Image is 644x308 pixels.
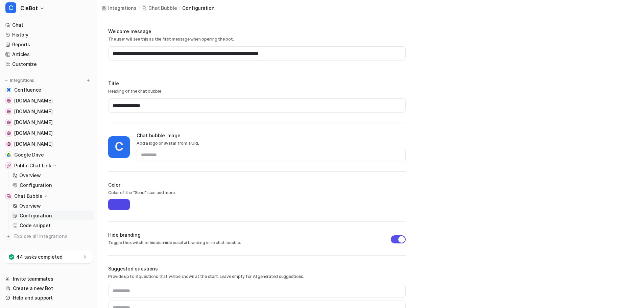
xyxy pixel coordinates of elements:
[108,265,406,272] h2: Suggested questions
[10,221,94,230] a: Code snippet
[7,153,11,157] img: Google Drive
[14,231,92,242] span: Explore all integrations
[7,142,11,146] img: software.ciemetric.com
[19,172,41,179] p: Overview
[3,150,94,160] a: Google DriveGoogle Drive
[108,231,391,238] h3: Hide branding
[7,194,11,198] img: Chat Bubble
[7,110,11,114] img: cieblink.com
[3,60,94,69] a: Customize
[3,232,94,241] a: Explore all integrations
[148,5,177,11] p: Chat Bubble
[3,139,94,149] a: software.ciemetric.com[DOMAIN_NAME]
[16,254,63,260] p: 44 tasks completed
[3,30,94,40] a: History
[108,181,406,188] h2: Color
[20,212,52,219] p: Configuration
[3,107,94,116] a: cieblink.com[DOMAIN_NAME]
[3,118,94,127] a: app.cieblink.com[DOMAIN_NAME]
[108,80,406,87] h2: Title
[3,77,36,84] button: Integrations
[182,4,214,11] a: configuration
[108,190,406,198] p: Color of the "Send" icon and more
[137,140,406,146] p: Add a logo or avatar from a URL
[3,50,94,59] a: Articles
[14,141,52,147] span: [DOMAIN_NAME]
[14,130,52,137] span: [DOMAIN_NAME]
[3,293,94,303] a: Help and support
[10,201,94,211] a: Overview
[108,274,406,280] p: Provide up to 3 questions that will be shown at the start. Leave empty for AI generated suggestions.
[101,4,137,11] a: Integrations
[10,78,34,83] p: Integrations
[179,5,180,11] span: /
[5,2,16,13] span: C
[14,119,52,126] span: [DOMAIN_NAME]
[7,120,11,124] img: app.cieblink.com
[3,128,94,138] a: ciemetric.com[DOMAIN_NAME]
[3,284,94,293] a: Create a new Bot
[3,96,94,105] a: cienapps.com[DOMAIN_NAME]
[14,97,52,104] span: [DOMAIN_NAME]
[108,240,391,246] p: Toggle the switch to hide/unhide eesel ai branding in to chat-bubble.
[7,88,11,92] img: Confluence
[14,151,44,158] span: Google Drive
[14,87,41,93] span: Confluence
[7,99,11,103] img: cienapps.com
[142,5,177,11] a: Chat Bubble
[108,88,406,94] p: Heading of the chat bubble
[3,85,94,95] a: ConfluenceConfluence
[108,4,137,11] div: Integrations
[3,274,94,284] a: Invite teammates
[20,3,38,13] span: CieBot
[4,78,9,83] img: expand menu
[10,171,94,180] a: Overview
[14,193,43,199] p: Chat Bubble
[14,162,51,169] p: Public Chat Link
[5,233,12,240] img: explore all integrations
[19,203,41,209] p: Overview
[139,5,140,11] span: /
[7,164,11,168] img: Public Chat Link
[3,40,94,49] a: Reports
[7,131,11,135] img: ciemetric.com
[137,132,406,139] h2: Chat bubble image
[108,28,406,35] h2: Welcome message
[108,136,130,158] span: C
[108,36,406,42] p: The user will see this as the first message when opening the bot.
[10,181,94,190] a: Configuration
[20,182,52,189] p: Configuration
[14,108,52,115] span: [DOMAIN_NAME]
[3,20,94,30] a: Chat
[20,222,51,229] p: Code snippet
[86,78,91,83] img: menu_add.svg
[10,211,94,220] a: Configuration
